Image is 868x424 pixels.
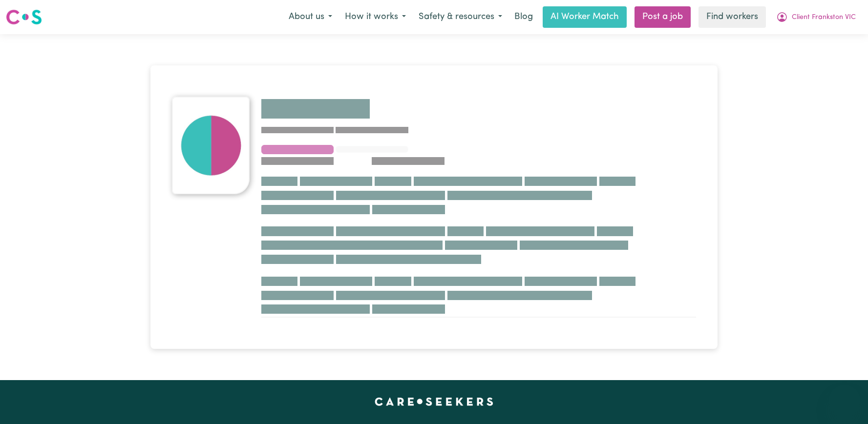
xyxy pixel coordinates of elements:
a: Careseekers home page [375,398,493,405]
button: My Account [770,7,862,27]
span: Client Frankston VIC [792,12,856,23]
img: Careseekers logo [6,8,42,26]
a: AI Worker Match [543,6,627,28]
a: Post a job [635,6,691,28]
a: Find workers [699,6,766,28]
a: Careseekers logo [6,6,42,28]
button: About us [282,7,339,27]
button: How it works [339,7,412,27]
button: Safety & resources [412,7,508,27]
a: Blog [508,6,539,28]
iframe: Button to launch messaging window [829,385,860,416]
